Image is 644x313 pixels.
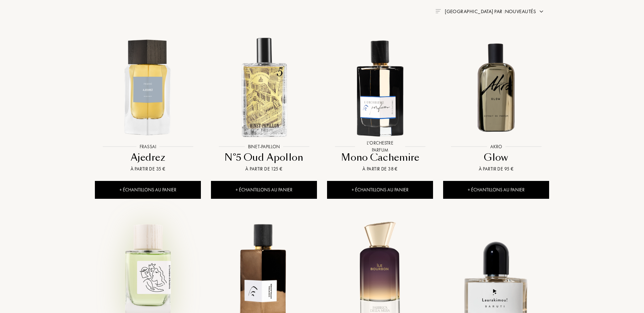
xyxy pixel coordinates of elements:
[327,181,433,199] div: + Échantillons au panier
[435,9,441,13] img: filter_by.png
[443,27,549,181] a: Glow AkroAkroGlowÀ partir de 95 €
[95,181,201,199] div: + Échantillons au panier
[446,165,546,173] div: À partir de 95 €
[96,35,200,139] img: Ajedrez Frassai
[539,9,544,14] img: arrow.png
[330,165,430,173] div: À partir de 38 €
[212,35,316,139] img: N°5 Oud Apollon Binet-Papillon
[445,8,536,15] span: [GEOGRAPHIC_DATA] par : Nouveautés
[443,181,549,199] div: + Échantillons au panier
[211,27,317,181] a: N°5 Oud Apollon Binet-PapillonBinet-PapillonN°5 Oud ApollonÀ partir de 125 €
[444,35,548,139] img: Glow Akro
[211,181,317,199] div: + Échantillons au panier
[214,165,314,173] div: À partir de 125 €
[95,27,201,181] a: Ajedrez FrassaiFrassaiAjedrezÀ partir de 35 €
[98,165,198,173] div: À partir de 35 €
[327,27,433,181] a: Mono Cachemire L'Orchestre ParfumL'Orchestre ParfumMono CachemireÀ partir de 38 €
[328,35,432,139] img: Mono Cachemire L'Orchestre Parfum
